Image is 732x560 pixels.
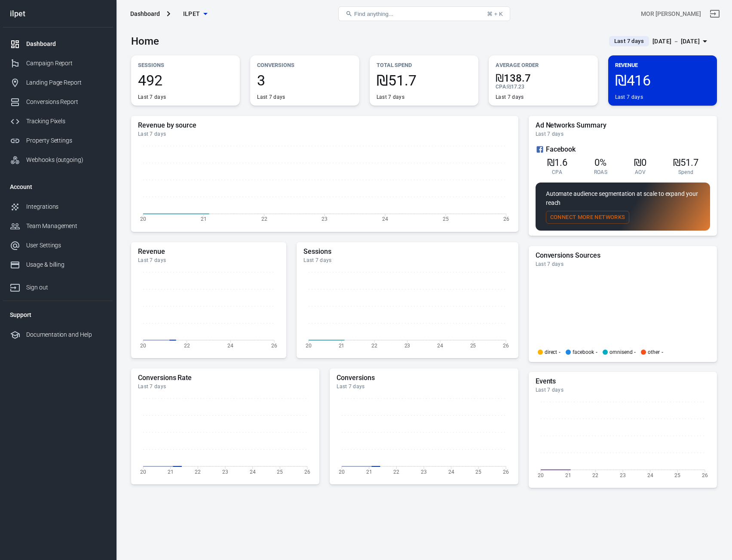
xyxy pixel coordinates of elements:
[26,202,106,211] div: Integrations
[201,216,207,222] tspan: 21
[594,157,606,168] span: 0%
[377,73,472,88] span: ₪51.7
[437,342,443,348] tspan: 24
[552,169,562,176] span: CPA
[138,247,279,256] h5: Revenue
[26,117,106,126] div: Tracking Pixels
[3,92,113,112] a: Conversions Report
[538,472,544,478] tspan: 20
[507,84,524,90] span: ₪17.23
[536,131,710,137] div: Last 7 days
[3,131,113,150] a: Property Settings
[140,469,146,475] tspan: 20
[394,469,400,475] tspan: 22
[366,469,372,475] tspan: 21
[339,342,345,348] tspan: 21
[354,11,393,17] span: Find anything...
[26,155,106,164] div: Webhooks (outgoing)
[26,330,106,339] div: Documentation and Help
[377,94,404,100] div: Last 7 days
[536,144,710,155] div: Facebook
[271,342,277,348] tspan: 26
[609,350,633,355] p: omnisend
[168,469,174,475] tspan: 21
[487,11,503,17] div: ⌘ + K
[3,150,113,170] a: Webhooks (outgoing)
[322,216,328,222] tspan: 23
[183,9,200,19] span: ilpet
[26,97,106,107] div: Conversions Report
[174,6,217,22] button: ilpet
[615,73,710,88] span: ₪416
[3,34,113,54] a: Dashboard
[647,472,653,478] tspan: 24
[3,177,113,197] li: Account
[652,36,700,47] div: [DATE] － [DATE]
[3,10,113,18] div: ilpet
[674,472,680,478] tspan: 25
[620,472,626,478] tspan: 23
[536,144,544,155] svg: Facebook Ads
[448,469,454,475] tspan: 24
[26,222,106,231] div: Team Management
[26,136,106,145] div: Property Settings
[382,216,388,222] tspan: 24
[496,94,524,100] div: Last 7 days
[641,9,701,18] div: Account id: MBZuPSxE
[140,216,146,222] tspan: 20
[536,377,710,386] h5: Events
[131,35,159,47] h3: Home
[443,216,449,222] tspan: 25
[338,6,510,21] button: Find anything...⌘ + K
[476,469,482,475] tspan: 25
[337,374,511,382] h5: Conversions
[26,78,106,87] div: Landing Page Report
[596,350,597,355] span: -
[26,59,106,68] div: Campaign Report
[3,274,113,297] a: Sign out
[470,342,476,348] tspan: 25
[496,61,591,70] p: Average Order
[635,169,646,176] span: AOV
[546,189,700,207] p: Automate audience segmentation at scale to expand your reach
[303,247,511,256] h5: Sessions
[26,283,106,292] div: Sign out
[536,387,710,393] div: Last 7 days
[536,121,710,130] h5: Ad Networks Summary
[536,251,710,260] h5: Conversions Sources
[138,257,279,264] div: Last 7 days
[26,260,106,269] div: Usage & billing
[503,216,509,222] tspan: 26
[138,61,233,70] p: Sessions
[503,342,509,348] tspan: 26
[337,383,511,390] div: Last 7 days
[704,3,725,24] a: Sign out
[602,34,717,49] button: Last 7 days[DATE] － [DATE]
[559,350,560,355] span: -
[304,469,310,475] tspan: 26
[662,350,663,355] span: -
[306,342,312,348] tspan: 20
[421,469,427,475] tspan: 23
[536,261,710,268] div: Last 7 days
[184,342,190,348] tspan: 22
[222,469,228,475] tspan: 23
[227,342,233,348] tspan: 24
[257,73,352,88] span: 3
[371,342,377,348] tspan: 22
[592,472,598,478] tspan: 22
[594,169,607,176] span: ROAS
[678,169,694,176] span: Spend
[3,216,113,236] a: Team Management
[3,236,113,255] a: User Settings
[404,342,410,348] tspan: 23
[634,157,646,168] span: ₪0
[573,350,594,355] p: facebook
[3,112,113,131] a: Tracking Pixels
[138,94,166,100] div: Last 7 days
[138,131,511,137] div: Last 7 days
[702,472,708,478] tspan: 26
[26,241,106,250] div: User Settings
[3,255,113,274] a: Usage & billing
[3,197,113,216] a: Integrations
